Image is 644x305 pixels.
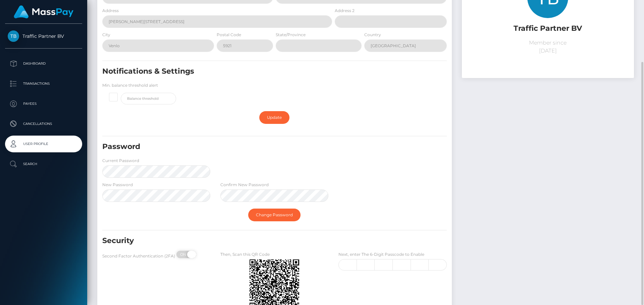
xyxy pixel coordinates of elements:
a: Cancellations [5,116,82,132]
p: Member since [DATE] [467,39,629,55]
h5: Traffic Partner BV [467,23,629,34]
p: Search [8,159,79,169]
label: Min. balance threshold alert [102,82,158,88]
a: Dashboard [5,55,82,72]
h5: Notifications & Settings [102,66,391,77]
label: Country [364,32,381,38]
a: Transactions [5,75,82,92]
label: Second Factor Authentication (2FA) [102,253,175,259]
a: User Profile [5,136,82,152]
a: iOS [179,268,186,273]
p: User Profile [8,139,79,149]
label: First, Download Google Authenticator , [102,268,204,274]
a: Change Password [248,209,301,221]
img: MassPay Logo [14,5,73,18]
a: Payees [5,95,82,112]
label: State/Province [276,32,306,38]
span: ON [176,251,193,258]
p: Payees [8,99,79,109]
p: Cancellations [8,119,79,129]
label: Confirm New Password [220,182,269,188]
p: Transactions [8,79,79,89]
a: Search [5,156,82,172]
label: City [102,32,110,38]
span: Traffic Partner BV [5,33,82,39]
label: New Password [102,182,133,188]
h5: Password [102,142,391,152]
img: Traffic Partner BV [8,30,19,42]
label: Current Password [102,158,139,164]
a: Android [187,268,204,273]
h5: Security [102,236,391,246]
label: Next, enter The 6-Digit Passcode to Enable [338,251,424,257]
p: Dashboard [8,59,79,69]
label: Postal Code [217,32,241,38]
label: Address 2 [335,8,355,14]
a: Update [259,111,289,124]
label: Address [102,8,119,14]
label: Then, Scan this QR Code [220,251,270,257]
